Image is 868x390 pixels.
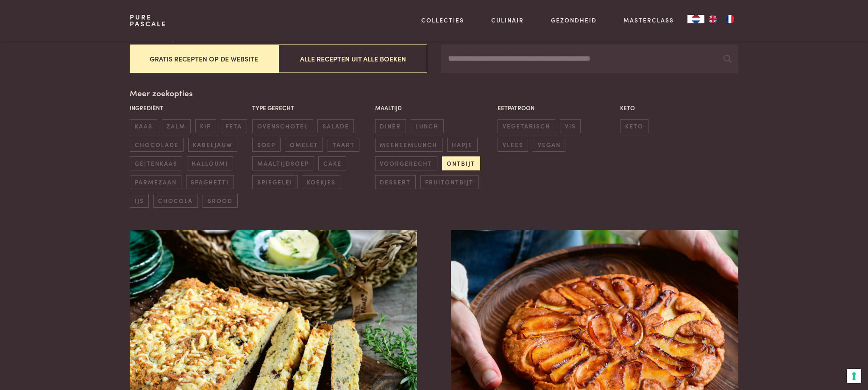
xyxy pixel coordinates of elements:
span: parmezaan [130,175,181,189]
a: Collecties [421,16,464,25]
p: Ingrediënt [130,103,248,112]
span: salade [317,119,354,133]
a: PurePascale [130,14,167,27]
span: geitenkaas [130,156,182,170]
span: ovenschotel [252,119,313,133]
span: brood [203,194,238,208]
a: FR [721,15,738,23]
span: taart [328,138,359,152]
span: meeneemlunch [375,138,442,152]
span: chocolade [130,138,184,152]
a: EN [704,15,721,23]
span: maaltijdsoep [252,156,314,170]
span: halloumi [187,156,233,170]
span: diner [375,119,406,133]
button: Alle recepten uit alle boeken [278,45,427,73]
span: soep [252,138,280,152]
span: omelet [285,138,323,152]
span: hapje [447,138,478,152]
a: Culinair [491,16,524,25]
span: kaas [130,119,157,133]
span: lunch [411,119,444,133]
span: ijs [130,194,149,208]
span: chocola [153,194,198,208]
span: vegetarisch [498,119,555,133]
button: Gratis recepten op de website [130,45,278,73]
aside: Language selected: Nederlands [687,15,738,23]
span: cake [318,156,346,170]
span: ontbijt [442,156,480,170]
p: Keto [620,103,738,112]
span: dessert [375,175,416,189]
div: Language [687,15,704,23]
span: keto [620,119,648,133]
a: Gezondheid [551,16,597,25]
button: Uw voorkeuren voor toestemming voor trackingtechnologieën [847,369,861,383]
span: koekjes [302,175,340,189]
span: kip [195,119,216,133]
span: vegan [533,138,565,152]
a: NL [687,15,704,23]
p: Eetpatroon [498,103,616,112]
a: Masterclass [623,16,674,25]
span: zalm [162,119,191,133]
p: Type gerecht [252,103,370,112]
span: fruitontbijt [420,175,479,189]
span: vis [560,119,581,133]
span: kabeljauw [188,138,237,152]
span: feta [221,119,247,133]
span: spiegelei [252,175,297,189]
ul: Language list [704,15,738,23]
span: spaghetti [186,175,234,189]
p: Maaltijd [375,103,493,112]
span: vlees [498,138,528,152]
span: voorgerecht [375,156,437,170]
